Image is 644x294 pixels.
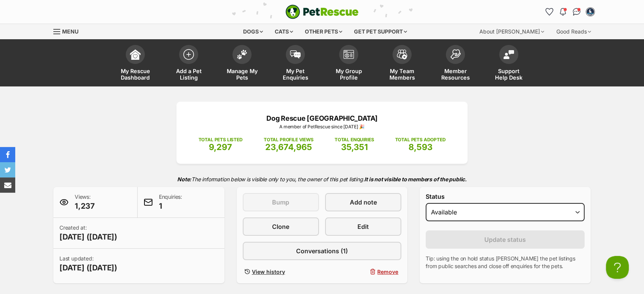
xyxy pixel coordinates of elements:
span: Bump [272,198,289,207]
img: add-pet-listing-icon-0afa8454b4691262ce3f59096e99ab1cd57d4a30225e0717b998d2c9b9846f56.svg [183,49,194,60]
span: 8,593 [408,142,432,152]
span: [DATE] ([DATE]) [59,262,117,273]
img: Carly Goodhew profile pic [586,8,594,16]
button: Bump [243,193,319,211]
span: Support Help Desk [492,68,526,81]
span: [DATE] ([DATE]) [59,232,117,242]
span: Menu [62,28,78,35]
ul: Account quick links [543,6,596,18]
p: A member of PetRescue since [DATE] 🎉 [188,123,456,130]
a: View history [243,266,319,277]
span: 9,297 [209,142,232,152]
p: TOTAL PETS ADOPTED [395,136,445,143]
div: Good Reads [551,24,596,39]
strong: It is not visible to members of the public. [364,176,467,182]
a: Menu [53,24,84,38]
span: 35,351 [341,142,368,152]
a: My Team Members [375,41,429,86]
img: chat-41dd97257d64d25036548639549fe6c8038ab92f7586957e7f3b1b290dea8141.svg [573,8,581,16]
a: PetRescue [285,5,359,19]
img: pet-enquiries-icon-7e3ad2cf08bfb03b45e93fb7055b45f3efa6380592205ae92323e6603595dc1f.svg [290,50,301,59]
span: Edit [357,222,369,231]
img: dashboard-icon-eb2f2d2d3e046f16d808141f083e7271f6b2e854fb5c12c21221c1fb7104beca.svg [130,49,141,60]
span: Remove [377,268,398,276]
img: notifications-46538b983faf8c2785f20acdc204bb7945ddae34d4c08c2a6579f10ce5e182be.svg [560,8,566,16]
a: My Group Profile [322,41,375,86]
img: logo-e224e6f780fb5917bec1dbf3a21bbac754714ae5b6737aabdf751b685950b380.svg [285,5,359,19]
label: Status [426,193,585,200]
img: member-resources-icon-8e73f808a243e03378d46382f2149f9095a855e16c252ad45f914b54edf8863c.svg [450,49,461,59]
span: Update status [484,235,526,244]
p: Last updated: [59,255,117,273]
span: Manage My Pets [225,68,259,81]
a: Manage My Pets [215,41,269,86]
a: Support Help Desk [482,41,535,86]
span: 1,237 [75,201,95,211]
span: Conversations (1) [296,246,348,256]
img: help-desk-icon-fdf02630f3aa405de69fd3d07c3f3aa587a6932b1a1747fa1d2bba05be0121f9.svg [503,50,514,59]
img: group-profile-icon-3fa3cf56718a62981997c0bc7e787c4b2cf8bcc04b72c1350f741eb67cf2f40e.svg [343,50,354,59]
span: My Pet Enquiries [278,68,312,81]
a: Conversations (1) [243,242,402,260]
p: TOTAL ENQUIRIES [335,136,374,143]
p: Views: [75,193,95,211]
span: Clone [272,222,289,231]
button: Remove [325,266,401,277]
p: TOTAL PETS LISTED [199,136,243,143]
a: My Pet Enquiries [269,41,322,86]
a: Edit [325,217,401,236]
span: Member Resources [438,68,473,81]
span: My Team Members [385,68,419,81]
strong: Note: [177,176,191,182]
iframe: Help Scout Beacon - Open [606,256,629,279]
a: Favourites [543,6,555,18]
button: Update status [426,230,585,249]
a: Add a Pet Listing [162,41,215,86]
div: Other pets [300,24,348,39]
div: Dogs [238,24,268,39]
img: team-members-icon-5396bd8760b3fe7c0b43da4ab00e1e3bb1a5d9ba89233759b79545d2d3fc5d0d.svg [397,50,407,59]
span: 1 [159,201,182,211]
a: My Rescue Dashboard [109,41,162,86]
span: View history [252,268,285,276]
p: Created at: [59,224,117,242]
a: Add note [325,193,401,211]
a: Member Resources [429,41,482,86]
div: Get pet support [349,24,412,39]
span: Add a Pet Listing [171,68,206,81]
p: Tip: using the on hold status [PERSON_NAME] the pet listings from public searches and close off e... [426,255,585,270]
p: TOTAL PROFILE VIEWS [264,136,314,143]
a: Clone [243,217,319,236]
span: My Rescue Dashboard [118,68,152,81]
span: 23,674,965 [265,142,312,152]
span: My Group Profile [332,68,366,81]
p: Enquiries: [159,193,182,211]
div: About [PERSON_NAME] [474,24,549,39]
button: Notifications [557,6,569,18]
span: Add note [350,198,377,207]
a: Conversations [570,6,583,18]
div: Cats [269,24,298,39]
button: My account [584,6,596,18]
p: Dog Rescue [GEOGRAPHIC_DATA] [188,113,456,123]
p: The information below is visible only to you, the owner of this pet listing. [53,171,591,187]
img: manage-my-pets-icon-02211641906a0b7f246fdf0571729dbe1e7629f14944591b6c1af311fb30b64b.svg [237,50,247,59]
